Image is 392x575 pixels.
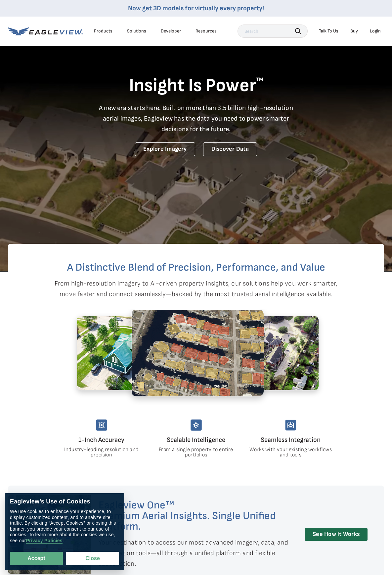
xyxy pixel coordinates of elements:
img: seamless-integration.svg [285,419,296,431]
h4: Seamless Integration [249,435,333,445]
div: We use cookies to enhance your experience, to display customized content, and to analyze site tra... [10,509,119,544]
p: Works with your existing workflows and tools [249,447,332,458]
img: 4.2.png [77,316,189,390]
h2: Eagleview One™ Premium Aerial Insights. Single Unified Platform. [99,500,290,532]
div: Resources [196,28,217,34]
p: Your destination to access our most advanced imagery, data, and visualization tools—all through a... [99,537,290,569]
a: Now get 3D models for virtually every property! [128,4,264,12]
div: Eagleview’s Use of Cookies [10,498,119,505]
h2: A Distinctive Blend of Precision, Performance, and Value [34,262,358,273]
img: unmatched-accuracy.svg [96,419,107,431]
p: A new era starts here. Built on more than 3.5 billion high-resolution aerial images, Eagleview ha... [95,103,297,134]
a: Privacy Policies [26,538,62,544]
div: Solutions [127,28,146,34]
div: Talk To Us [319,28,338,34]
h4: Scalable Intelligence [154,435,238,445]
input: Search [238,25,308,38]
a: Explore Imagery [135,142,195,156]
div: Products [94,28,112,34]
img: 1.2.png [206,316,319,390]
p: From a single property to entire portfolios [154,447,238,458]
img: scalable-intelligency.svg [191,419,202,431]
h1: Insight Is Power [8,74,384,97]
h4: 1-Inch Accuracy [60,435,144,445]
button: Close [66,552,119,565]
button: Accept [10,552,63,565]
a: Discover Data [203,142,257,156]
sup: TM [256,77,263,83]
div: Login [370,28,381,34]
p: From high-resolution imagery to AI-driven property insights, our solutions help you work smarter,... [55,278,338,299]
a: Developer [161,28,181,34]
a: Buy [350,28,358,34]
img: 5.2.png [131,309,264,396]
p: Industry-leading resolution and precision [60,447,143,458]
